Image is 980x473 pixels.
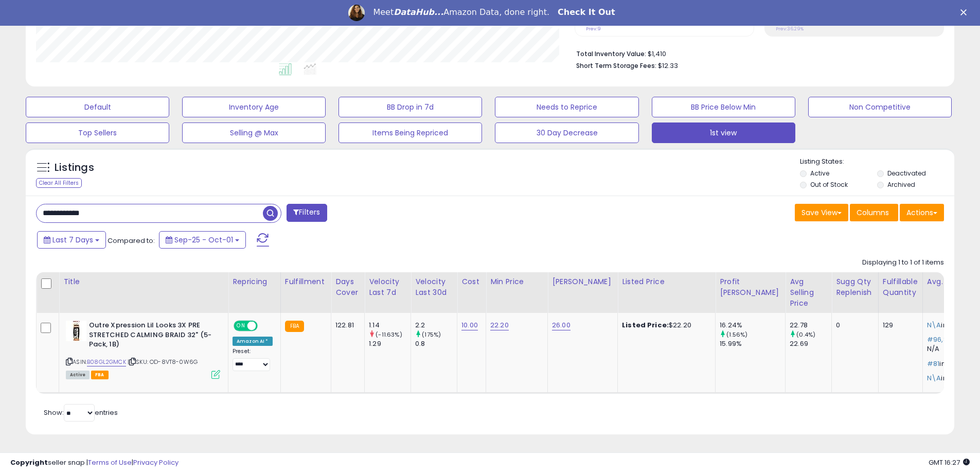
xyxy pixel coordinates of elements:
[233,348,273,371] div: Preset:
[335,276,360,298] div: Days Cover
[66,321,220,378] div: ASIN:
[927,359,939,369] span: #81
[369,339,411,348] div: 1.29
[776,26,804,32] small: Prev: 36.29%
[415,321,457,330] div: 2.2
[37,231,106,249] button: Last 7 Days
[883,276,918,298] div: Fulfillable Quantity
[622,276,711,287] div: Listed Price
[52,235,93,245] span: Last 7 Days
[233,276,276,287] div: Repricing
[810,169,829,178] label: Active
[927,320,941,330] span: N\A
[552,320,571,330] a: 26.00
[285,276,327,287] div: Fulfillment
[88,458,132,467] a: Terms of Use
[415,276,453,298] div: Velocity Last 30d
[44,408,118,417] span: Show: entries
[26,122,169,143] button: Top Sellers
[495,97,638,117] button: Needs to Reprice
[576,49,646,58] b: Total Inventory Value:
[66,371,90,379] span: All listings currently available for purchase on Amazon
[373,7,549,17] div: Meet Amazon Data, done right.
[422,330,441,339] small: (175%)
[927,335,954,344] span: #96,821
[36,178,82,188] div: Clear All Filters
[790,276,827,309] div: Avg Selling Price
[960,9,971,15] div: Close
[832,272,879,313] th: Please note that this number is a calculation based on your required days of coverage and your ve...
[658,61,678,71] span: $12.33
[622,320,669,330] b: Listed Price:
[182,97,326,117] button: Inventory Age
[108,236,155,246] span: Compared to:
[883,321,915,330] div: 129
[790,321,831,330] div: 22.78
[133,458,179,467] a: Privacy Policy
[91,371,109,379] span: FBA
[369,276,406,298] div: Velocity Last 7d
[10,458,48,467] strong: Copyright
[836,276,874,298] div: Sugg Qty Replenish
[720,339,785,348] div: 15.99%
[174,235,233,245] span: Sep-25 - Oct-01
[795,204,848,221] button: Save View
[857,207,889,218] span: Columns
[376,330,402,339] small: (-11.63%)
[887,180,915,189] label: Archived
[652,97,795,117] button: BB Price Below Min
[810,180,848,189] label: Out of Stock
[394,7,443,17] i: DataHub...
[836,321,870,330] div: 0
[89,321,214,352] b: Outre Xpression Lil Looks 3X PRE STRETCHED CALMING BRAID 32" (5-Pack, 1B)
[490,276,543,287] div: Min Price
[182,122,326,143] button: Selling @ Max
[233,337,273,346] div: Amazon AI *
[862,258,944,268] div: Displaying 1 to 1 of 1 items
[235,322,247,330] span: ON
[369,321,411,330] div: 1.14
[900,204,944,221] button: Actions
[55,161,94,175] h5: Listings
[287,204,327,222] button: Filters
[850,204,898,221] button: Columns
[622,321,707,330] div: $22.20
[558,7,615,19] a: Check It Out
[256,322,273,330] span: OFF
[26,97,169,117] button: Default
[159,231,246,249] button: Sep-25 - Oct-01
[929,458,970,467] span: 2025-10-9 16:27 GMT
[461,276,482,287] div: Cost
[576,61,656,70] b: Short Term Storage Fees:
[720,276,781,298] div: Profit [PERSON_NAME]
[927,373,941,383] span: N\A
[338,97,482,117] button: BB Drop in 7d
[66,321,86,341] img: 41h0btMIIpL._SL40_.jpg
[348,5,365,21] img: Profile image for Georgie
[552,276,613,287] div: [PERSON_NAME]
[285,321,304,332] small: FBA
[128,358,198,366] span: | SKU: OD-8VT8-0W6G
[720,321,785,330] div: 16.24%
[808,97,952,117] button: Non Competitive
[887,169,926,178] label: Deactivated
[796,330,815,339] small: (0.4%)
[726,330,747,339] small: (1.56%)
[790,339,831,348] div: 22.69
[338,122,482,143] button: Items Being Repriced
[800,157,954,167] p: Listing States:
[415,339,457,348] div: 0.8
[490,320,509,330] a: 22.20
[652,122,795,143] button: 1st view
[87,358,126,366] a: B08GL2GMCK
[335,321,357,330] div: 122.81
[461,320,478,330] a: 10.00
[63,276,224,287] div: Title
[495,122,638,143] button: 30 Day Decrease
[586,26,601,32] small: Prev: 9
[576,47,936,59] li: $1,410
[10,458,179,468] div: seller snap | |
